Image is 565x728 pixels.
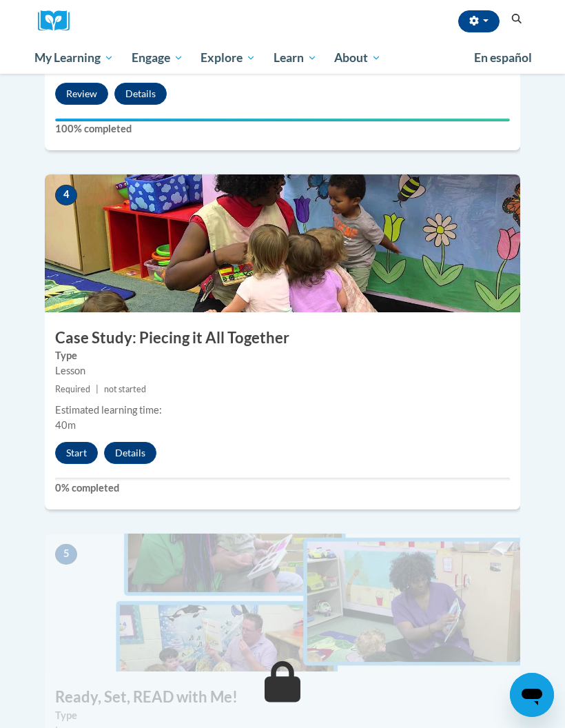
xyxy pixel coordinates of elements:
span: | [96,384,99,394]
img: Logo brand [38,10,79,32]
a: Engage [123,42,192,74]
a: Learn [265,42,326,74]
div: Your progress [55,119,510,121]
div: Lesson [55,363,510,378]
span: En español [474,50,532,65]
img: Course Image [45,174,520,312]
label: Type [55,708,510,723]
span: Required [55,384,90,394]
button: Review [55,83,108,105]
span: Engage [132,50,183,66]
a: My Learning [25,42,123,74]
span: 5 [55,544,77,565]
div: Main menu [24,42,541,74]
a: En español [465,43,541,72]
span: Explore [201,50,256,66]
button: Details [104,442,156,464]
label: 0% completed [55,481,510,496]
span: My Learning [34,50,114,66]
label: 100% completed [55,121,510,136]
button: Account Settings [458,10,500,32]
label: Type [55,348,510,363]
iframe: Button to launch messaging window [510,673,554,717]
span: not started [104,384,146,394]
span: 40m [55,419,76,431]
button: Start [55,442,98,464]
h3: Case Study: Piecing it All Together [45,327,520,349]
a: Cox Campus [38,10,79,32]
span: About [334,50,381,66]
button: Search [506,11,527,28]
a: Explore [192,42,265,74]
div: Estimated learning time: [55,403,510,418]
span: 4 [55,185,77,205]
button: Details [114,83,167,105]
a: About [326,42,391,74]
img: Course Image [45,534,520,671]
span: Learn [274,50,317,66]
h3: Ready, Set, READ with Me! [45,687,520,708]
